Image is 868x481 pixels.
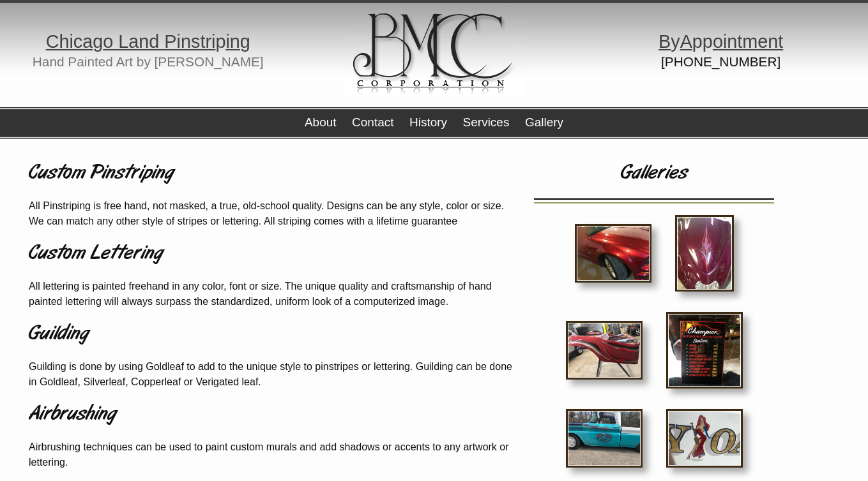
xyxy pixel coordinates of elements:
span: o Land Pinstri [103,31,215,52]
span: A [680,31,692,52]
h1: y pp [582,35,859,48]
h1: g p g [10,35,286,48]
span: ointment [713,31,783,52]
span: Chica [46,31,93,52]
img: 29383.JPG [675,215,734,292]
h1: Galleries [526,158,782,189]
h2: Hand Painted Art by [PERSON_NAME] [10,57,286,67]
img: IMG_3465.jpg [566,409,643,468]
img: IMG_2550.jpg [666,409,743,468]
p: Airbrushing techniques can be used to paint custom murals and add shadows or accents to any artwo... [29,440,517,470]
p: All lettering is painted freehand in any color, font or size. The unique quality and craftsmanshi... [29,279,517,309]
img: IMG_1688.JPG [575,224,651,283]
a: About [305,115,337,129]
a: Guilding [29,319,517,350]
a: Gallery [525,115,563,129]
a: Custom Lettering [29,239,517,269]
p: Guilding is done by using Goldleaf to add to the unique style to pinstripes or lettering. Guildin... [29,359,517,390]
img: IMG_4294.jpg [666,312,743,389]
span: in [225,31,240,52]
a: Services [463,115,510,129]
a: History [409,115,447,129]
span: B [659,31,671,52]
img: logo.gif [346,3,524,98]
a: Custom Pinstriping [29,158,517,189]
img: IMG_2632.jpg [566,321,643,380]
a: Contact [352,115,393,129]
p: All Pinstriping is free hand, not masked, a true, old-school quality. Designs can be any style, c... [29,198,517,229]
a: [PHONE_NUMBER] [661,54,780,69]
a: Airbrushing [29,399,517,430]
